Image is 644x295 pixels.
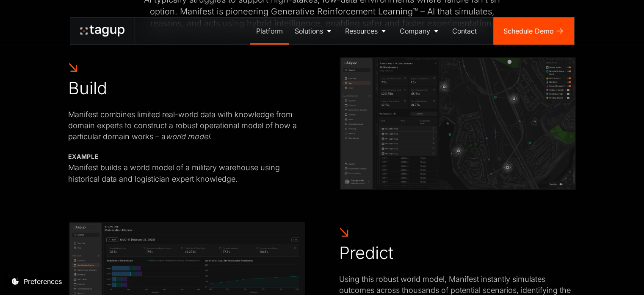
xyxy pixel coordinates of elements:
[256,26,283,36] div: Platform
[452,26,477,36] div: Contact
[24,276,62,287] div: Preferences
[339,17,394,45] a: Resources
[250,17,289,45] a: Platform
[493,17,574,45] a: Schedule Demo
[166,132,210,141] em: world model
[68,78,107,99] div: Build
[345,26,378,36] div: Resources
[289,17,339,45] a: Solutions
[394,17,446,45] a: Company
[400,26,430,36] div: Company
[339,242,393,264] div: Predict
[295,26,323,36] div: Solutions
[446,17,483,45] a: Contact
[503,26,554,36] div: Schedule Demo
[68,152,99,161] div: Example
[68,162,305,184] div: Manifest builds a world model of a military warehouse using historical data and logistician exper...
[68,109,305,142] div: Manifest combines limited real-world data with knowledge from domain experts to construct a robus...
